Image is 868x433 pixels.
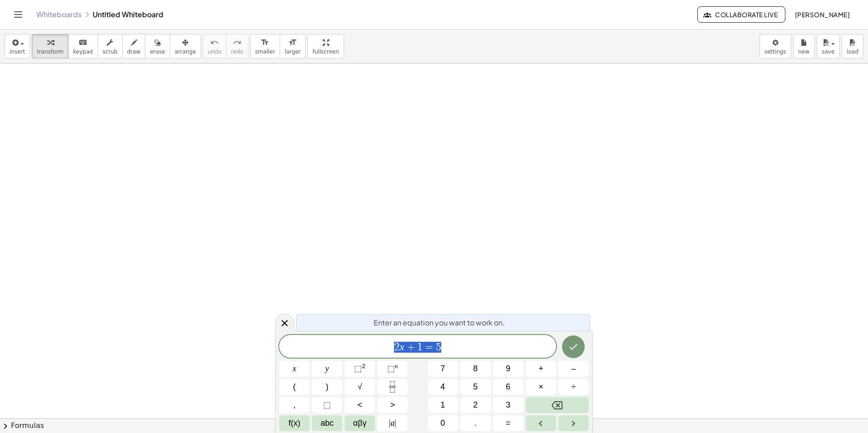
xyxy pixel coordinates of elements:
span: . [474,417,477,429]
span: 0 [440,417,445,429]
span: + [538,363,543,375]
span: > [390,399,395,411]
button: redoredo [226,34,248,59]
span: f(x) [289,417,301,429]
button: Equals [493,415,523,431]
button: ( [279,379,310,395]
button: insert [5,34,30,59]
span: undo [208,49,222,55]
span: – [571,363,576,375]
button: Alphabet [312,415,342,431]
button: ) [312,379,342,395]
span: arrange [175,49,196,55]
span: smaller [255,49,275,55]
i: format_size [261,37,269,48]
button: Divide [558,379,589,395]
span: 5 [473,381,478,393]
button: Minus [558,361,589,377]
button: Backspace [526,397,589,413]
button: 1 [428,397,458,413]
span: | [395,418,396,428]
span: redo [231,49,243,55]
button: Plus [526,361,556,377]
span: 5 [436,342,441,353]
button: y [312,361,342,377]
button: Times [526,379,556,395]
button: Absolute value [377,415,408,431]
span: × [538,381,543,393]
var: x [399,341,404,353]
button: Superscript [377,361,408,377]
span: 1 [417,342,423,353]
button: Fraction [377,379,408,395]
a: Whiteboards [36,10,82,19]
span: load [847,49,858,55]
button: Greek alphabet [345,415,375,431]
span: 1 [440,399,445,411]
span: fullscreen [312,49,339,55]
button: Done [562,335,585,358]
span: √ [358,381,362,393]
span: larger [285,49,301,55]
button: Collaborate Live [697,6,785,23]
button: 4 [428,379,458,395]
button: Squared [345,361,375,377]
span: 3 [506,399,510,411]
span: abc [321,417,334,429]
i: undo [210,37,219,48]
button: 9 [493,361,523,377]
button: Right arrow [558,415,589,431]
button: scrub [98,34,123,59]
button: arrange [170,34,201,59]
button: Placeholder [312,397,342,413]
button: save [817,34,840,59]
button: keyboardkeypad [68,34,98,59]
span: scrub [103,49,118,55]
button: 7 [428,361,458,377]
button: Less than [345,397,375,413]
span: 2 [394,342,399,353]
button: Left arrow [526,415,556,431]
span: + [404,342,418,353]
span: 2 [473,399,478,411]
span: ) [326,381,329,393]
span: y [325,363,329,375]
span: Enter an equation you want to work on. [374,317,505,328]
span: < [357,399,362,411]
span: , [293,399,296,411]
button: 0 [428,415,458,431]
span: | [389,418,391,428]
button: Greater than [377,397,408,413]
span: 4 [440,381,445,393]
button: Functions [279,415,310,431]
span: ⬚ [354,364,362,373]
span: draw [127,49,141,55]
i: redo [233,37,242,48]
span: keypad [73,49,93,55]
span: ÷ [572,381,576,393]
span: 7 [440,363,445,375]
button: format_sizesmaller [250,34,280,59]
button: 5 [460,379,491,395]
button: . [460,415,491,431]
button: format_sizelarger [280,34,306,59]
button: 6 [493,379,523,395]
span: x [293,363,296,375]
button: erase [145,34,170,59]
button: new [793,34,815,59]
span: transform [37,49,64,55]
button: draw [122,34,146,59]
button: [PERSON_NAME] [787,6,857,23]
span: ⬚ [387,364,395,373]
span: = [506,417,511,429]
span: settings [764,49,786,55]
button: Toggle navigation [11,7,25,22]
span: save [822,49,834,55]
button: load [842,34,863,59]
button: Square root [345,379,375,395]
button: 8 [460,361,491,377]
span: [PERSON_NAME] [794,10,850,19]
button: fullscreen [307,34,344,59]
sup: n [395,363,398,369]
i: keyboard [79,37,87,48]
